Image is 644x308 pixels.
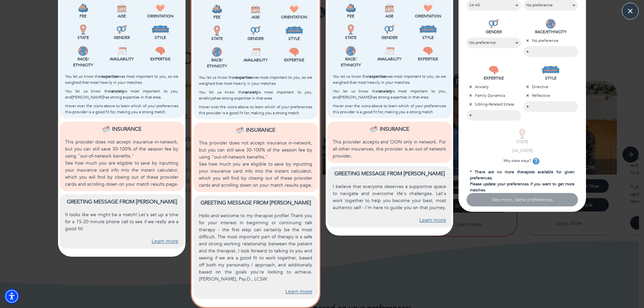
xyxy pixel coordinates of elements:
img: Gender [117,24,127,35]
img: STATE [517,129,527,139]
img: Expertise [155,46,165,56]
p: Insurance [380,125,409,133]
p: Age [104,13,140,19]
p: Hover over the icons above to learn which of your preferences this provider is a good fit for, ma... [333,103,446,115]
p: Insurance [246,126,275,134]
b: expertise [102,74,118,79]
p: STATE [495,139,549,145]
img: Race/<br />Ethnicity [212,47,222,57]
div: This provider is licensed to work in your state. [333,24,369,41]
img: Style [419,24,437,35]
p: Family Dynamics [467,93,521,99]
p: You let us know that is most important to you, and [PERSON_NAME] has strong expertise in that area. [65,88,178,100]
p: State [199,36,235,42]
p: It looks like we might be a match! Let's set up a time for a 15-20 minute phone call to see if we... [65,211,178,232]
p: Hover over the icons above to learn which of your preferences this provider is a good fit for, ma... [199,104,312,116]
img: Style [151,24,170,35]
div: This provider is licensed to work in your state. [65,24,101,41]
p: Race/ Ethnicity [199,57,235,69]
p: Orientation [143,13,178,19]
p: Style [276,36,312,42]
p: * There are no more therapists available for given preferences. Please update your preferences if... [467,169,578,193]
p: State [333,35,369,41]
p: Style [410,35,446,41]
p: Insurance [112,125,142,133]
p: No preference [524,38,578,44]
p: GENDER [467,29,521,35]
p: Race/ Ethnicity [333,56,369,68]
p: You let us know that was most important to you, so we weighed that most heavily in your matches. [333,73,446,85]
p: State [65,35,101,41]
div: Accessibility Menu [4,289,19,304]
p: Expertise [276,57,312,63]
p: Age [237,14,273,20]
img: GENDER [489,19,499,29]
p: Availability [237,57,273,63]
p: See how much you are eligible to save by inputting your insurance card info into the instant calc... [65,160,178,188]
img: Orientation [155,3,165,13]
a: Learn more [152,238,178,245]
p: RACE/ETHNICITY [524,29,578,35]
b: anxiety [245,89,258,95]
a: Learn more [285,288,312,296]
img: Gender [384,24,394,35]
a: Learn more [419,217,446,224]
p: Style [143,35,178,41]
p: Gender [104,35,140,41]
p: Greeting message from [PERSON_NAME] [333,170,446,178]
img: Orientation [289,4,299,14]
p: See how much you are eligible to save by inputting your insurance card info into the instant calc... [199,161,312,189]
p: Gender [237,36,273,42]
p: Age [371,13,407,19]
div: This provider is licensed to work in your state. [199,25,235,42]
p: Availability [104,56,140,62]
img: Availability [117,46,127,56]
p: Fee [333,13,369,19]
p: You let us know that was most important to you, so we weighed that most heavily in your matches. [199,74,312,86]
img: Age [117,3,127,13]
p: Orientation [410,13,446,19]
b: anxiety [111,88,124,94]
img: State [78,24,88,35]
p: You let us know that is most important to you, and Anya has strong expertise in that area. [199,89,312,101]
p: Why state stays? [495,156,549,166]
p: This provider does not accept insurance in-network, but you can still save 30-100% of the session... [199,139,312,161]
img: State [212,25,222,36]
img: Expertise [289,47,299,57]
b: expertise [235,75,252,80]
p: You let us know that was most important to you, so we weighed that most heavily in your matches. [65,73,178,85]
p: I believe that everyone deserves a supportive space to navigate and overcome life's challenges. L... [333,183,446,211]
img: Availability [384,46,394,56]
p: Anxiety [467,84,521,90]
p: This provider does not accept insurance in-network, but you can still save 30-100% of the session... [65,138,178,160]
img: Style [285,25,304,36]
img: RACE/ETHNICITY [546,19,556,29]
b: anxiety [379,88,392,94]
img: Age [251,4,261,14]
p: STYLE [524,75,578,81]
p: Orientation [276,14,312,20]
img: Age [384,3,394,13]
img: Race/<br />Ethnicity [78,46,88,56]
p: Greeting message from [PERSON_NAME] [199,199,312,207]
p: [US_STATE] [495,147,549,153]
img: Race/<br />Ethnicity [346,46,356,56]
p: Gender [371,35,407,41]
img: Fee [78,3,88,13]
img: Expertise [423,46,433,56]
p: You let us know that is most important to you, and [PERSON_NAME] has strong expertise in that area. [333,88,446,100]
p: Race/ Ethnicity [65,56,101,68]
img: State [346,24,356,35]
p: Greeting message from [PERSON_NAME] [65,198,178,206]
img: Availability [251,47,261,57]
p: Reflective [524,93,578,99]
p: Sibling-Related Stress [467,101,521,107]
button: tooltip [531,156,541,166]
p: Expertise [143,56,178,62]
img: STYLE [541,65,560,75]
img: Orientation [423,3,433,13]
p: Availability [371,56,407,62]
p: Fee [199,14,235,20]
img: Fee [346,3,356,13]
img: EXPERTISE [489,65,499,75]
